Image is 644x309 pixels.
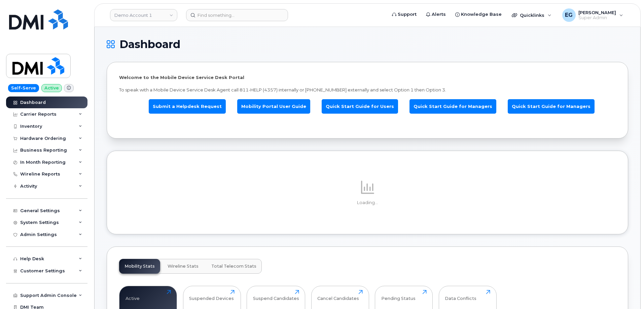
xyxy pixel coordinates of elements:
a: Quick Start Guide for Users [322,99,398,114]
p: To speak with a Mobile Device Service Desk Agent call 811-HELP (4357) internally or [PHONE_NUMBER... [119,87,616,93]
div: Suspend Candidates [253,290,299,301]
div: Suspended Devices [189,290,234,301]
a: Mobility Portal User Guide [237,99,310,114]
p: Loading... [119,200,616,206]
p: Welcome to the Mobile Device Service Desk Portal [119,74,616,81]
a: Quick Start Guide for Managers [409,99,496,114]
div: Pending Status [381,290,416,301]
div: Data Conflicts [445,290,476,301]
a: Submit a Helpdesk Request [149,99,226,114]
span: Total Telecom Stats [211,264,256,269]
a: Quick Start Guide for Managers [508,99,595,114]
div: Cancel Candidates [317,290,359,301]
span: Dashboard [119,39,180,49]
div: Active [126,290,140,301]
span: Wireline Stats [168,264,199,269]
